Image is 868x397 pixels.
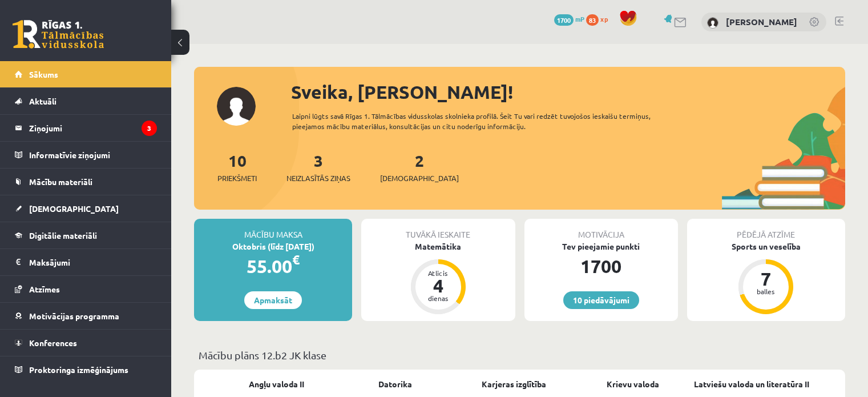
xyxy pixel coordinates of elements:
span: xp [600,14,608,23]
span: Neizlasītās ziņas [286,173,350,184]
a: Krievu valoda [607,378,659,390]
span: Mācību materiāli [29,177,92,187]
span: mP [575,14,584,23]
div: Tev pieejamie punkti [524,240,678,252]
a: Informatīvie ziņojumi [15,142,157,168]
a: [DEMOGRAPHIC_DATA] [15,195,157,222]
span: Sākums [29,69,58,79]
a: Datorika [378,378,412,390]
span: Aktuāli [29,96,56,106]
a: Ziņojumi3 [15,115,157,141]
div: Laipni lūgts savā Rīgas 1. Tālmācības vidusskolas skolnieka profilā. Šeit Tu vari redzēt tuvojošo... [292,111,683,131]
a: Apmaksāt [244,291,302,309]
a: Motivācijas programma [15,303,157,329]
span: Motivācijas programma [29,311,119,321]
a: Maksājumi [15,249,157,275]
a: 83 xp [586,14,613,23]
span: [DEMOGRAPHIC_DATA] [380,173,459,184]
p: Mācību plāns 12.b2 JK klase [199,347,841,363]
a: Atzīmes [15,276,157,302]
a: Sports un veselība 7 balles [687,240,845,316]
a: Angļu valoda II [249,378,304,390]
div: 4 [421,276,455,295]
div: balles [749,288,783,295]
div: dienas [421,295,455,302]
div: Tuvākā ieskaite [361,219,515,240]
legend: Maksājumi [29,249,157,275]
a: Digitālie materiāli [15,222,157,248]
span: Konferences [29,338,77,348]
div: 7 [749,270,783,288]
span: Atzīmes [29,284,60,294]
div: Oktobris (līdz [DATE]) [194,240,352,252]
div: 1700 [524,252,678,280]
a: Proktoringa izmēģinājums [15,356,157,383]
div: Mācību maksa [194,219,352,240]
div: Sveika, [PERSON_NAME]! [291,78,845,106]
a: 10 piedāvājumi [563,291,639,309]
span: Proktoringa izmēģinājums [29,364,128,375]
div: Sports un veselība [687,240,845,252]
a: 2[DEMOGRAPHIC_DATA] [380,150,459,184]
div: Matemātika [361,240,515,252]
i: 3 [142,121,157,136]
a: Sākums [15,61,157,87]
div: 55.00 [194,252,352,280]
div: Atlicis [421,270,455,276]
a: 10Priekšmeti [217,150,257,184]
div: Pēdējā atzīme [687,219,845,240]
legend: Informatīvie ziņojumi [29,142,157,168]
div: Motivācija [524,219,678,240]
a: Matemātika Atlicis 4 dienas [361,240,515,316]
span: Digitālie materiāli [29,230,97,240]
a: Aktuāli [15,88,157,114]
span: € [292,251,300,268]
a: Karjeras izglītība [482,378,546,390]
a: Mācību materiāli [15,169,157,195]
a: 3Neizlasītās ziņas [286,150,350,184]
span: 83 [586,14,599,26]
legend: Ziņojumi [29,115,157,141]
span: 1700 [554,14,574,26]
a: [PERSON_NAME] [726,16,797,27]
a: Konferences [15,330,157,356]
img: Milena Muhina [707,17,718,29]
a: Rīgas 1. Tālmācības vidusskola [13,20,104,49]
a: 1700 mP [554,14,584,23]
span: Priekšmeti [217,173,257,184]
span: [DEMOGRAPHIC_DATA] [29,203,119,214]
a: Latviešu valoda un literatūra II [694,378,809,390]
